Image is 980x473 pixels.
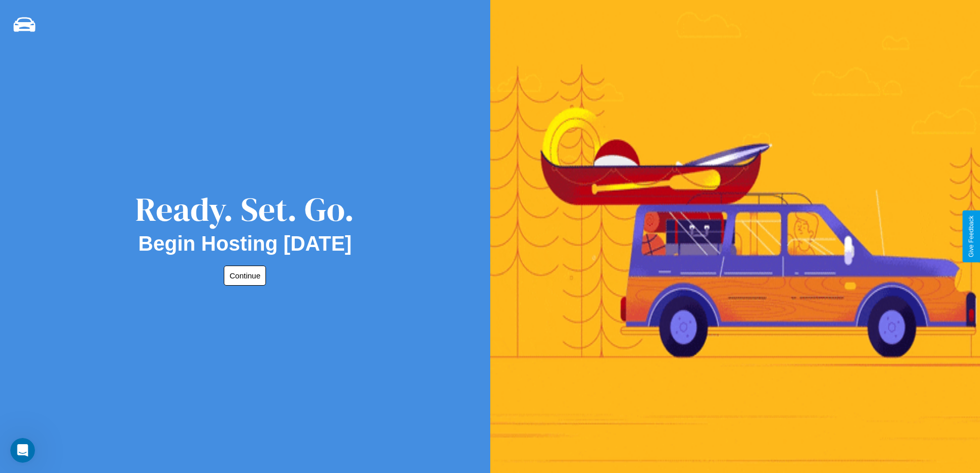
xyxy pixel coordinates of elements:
[224,266,266,286] button: Continue
[10,438,35,463] iframe: Intercom live chat
[135,186,354,232] div: Ready. Set. Go.
[138,232,352,255] h2: Begin Hosting [DATE]
[968,216,975,257] div: Give Feedback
